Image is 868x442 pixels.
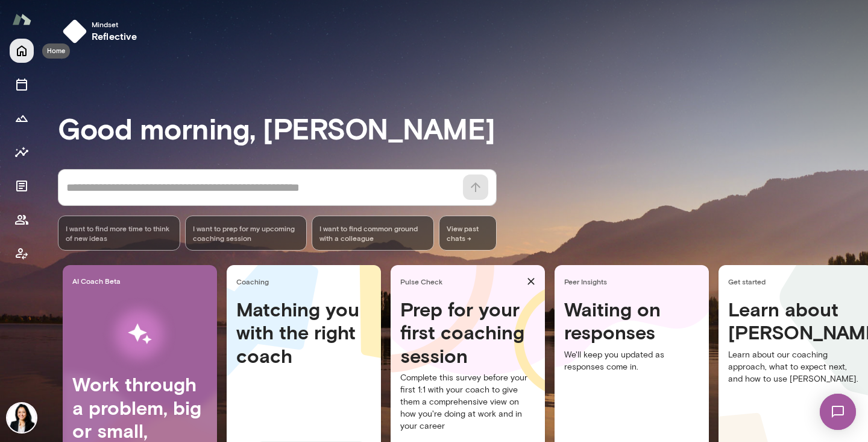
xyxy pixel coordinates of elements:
[58,216,180,251] div: I want to find more time to think of new ideas
[400,298,535,367] h4: Prep for your first coaching session
[10,174,34,198] button: Documents
[728,349,863,385] p: Learn about our coaching approach, what to expect next, and how to use [PERSON_NAME].
[10,208,34,232] button: Members
[400,372,535,432] p: Complete this survey before your first 1:1 with your coach to give them a comprehensive view on h...
[63,19,87,43] img: mindset
[728,298,863,344] h4: Learn about [PERSON_NAME]
[10,140,34,164] button: Insights
[42,43,70,59] div: Home
[10,242,34,266] button: Coach app
[10,106,34,130] button: Growth Plan
[236,298,371,367] h4: Matching you with the right coach
[564,298,699,344] h4: Waiting on responses
[7,403,36,432] img: Monica Aggarwal
[400,277,522,286] span: Pulse Check
[564,349,699,373] p: We'll keep you updated as responses come in.
[193,223,300,243] span: I want to prep for my upcoming coaching session
[72,276,212,286] span: AI Coach Beta
[10,72,34,97] button: Sessions
[86,296,193,373] img: AI Workflows
[728,277,868,286] span: Get started
[312,216,434,251] div: I want to find common ground with a colleague
[66,223,172,243] span: I want to find more time to think of new ideas
[92,19,137,29] span: Mindset
[236,277,376,286] span: Coaching
[58,111,868,145] h3: Good morning, [PERSON_NAME]
[12,8,31,31] img: Mento
[10,39,34,63] button: Home
[564,277,704,286] span: Peer Insights
[92,29,137,43] h6: reflective
[319,223,426,243] span: I want to find common ground with a colleague
[185,216,307,251] div: I want to prep for my upcoming coaching session
[439,216,497,251] span: View past chats ->
[58,14,147,48] button: Mindsetreflective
